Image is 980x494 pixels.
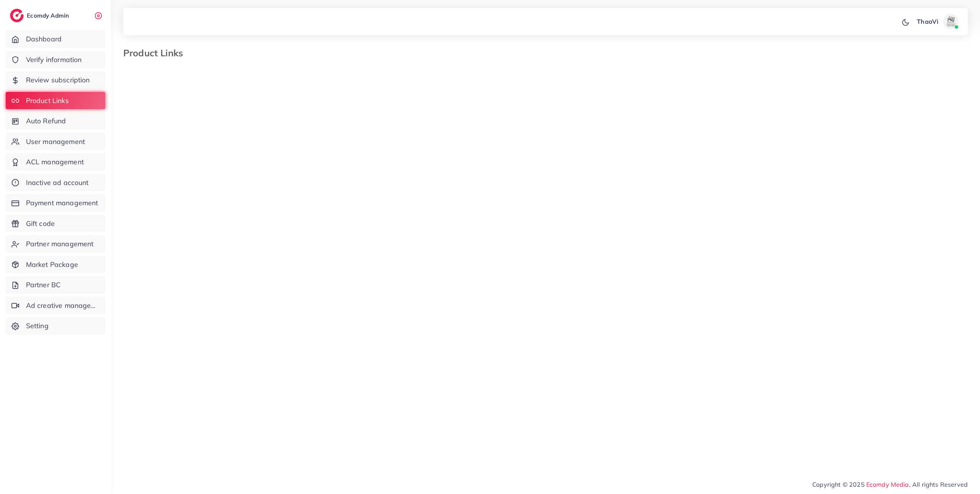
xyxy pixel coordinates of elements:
span: Verify information [26,55,82,65]
a: Ad creative management [6,297,105,314]
img: logo [10,9,24,22]
span: Dashboard [26,34,62,44]
h3: Product Links [123,47,189,59]
span: Review subscription [26,75,90,85]
span: User management [26,137,85,147]
span: Payment management [26,198,98,208]
span: Auto Refund [26,116,66,126]
img: avatar [943,14,959,29]
a: logoEcomdy Admin [10,9,71,22]
a: Gift code [6,215,105,232]
span: Copyright © 2025 [812,480,968,489]
a: Review subscription [6,71,105,89]
a: Product Links [6,92,105,110]
a: ACL management [6,153,105,171]
a: Market Package [6,256,105,273]
p: ThaoVi [917,17,938,26]
a: ThaoViavatar [913,14,962,29]
a: Partner BC [6,276,105,294]
a: Ecomdy Media [866,481,909,488]
a: Partner management [6,235,105,253]
span: Inactive ad account [26,178,89,188]
a: Inactive ad account [6,174,105,191]
a: Payment management [6,194,105,212]
span: Partner BC [26,280,61,290]
a: Verify information [6,51,105,69]
span: ACL management [26,157,84,167]
span: Ad creative management [26,301,100,311]
span: Partner management [26,239,94,249]
a: Setting [6,317,105,335]
a: Dashboard [6,30,105,48]
span: Product Links [26,96,69,106]
h2: Ecomdy Admin [27,12,71,19]
span: Gift code [26,219,55,229]
a: User management [6,133,105,150]
span: Setting [26,321,49,331]
span: Market Package [26,260,78,270]
a: Auto Refund [6,112,105,130]
span: , All rights Reserved [909,480,968,489]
